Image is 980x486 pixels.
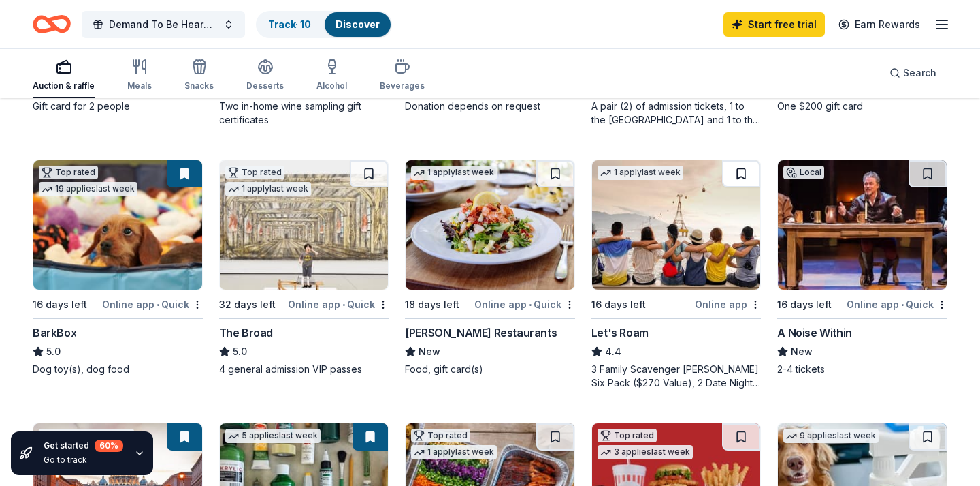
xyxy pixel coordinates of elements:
[591,324,649,341] div: Let's Roam
[591,100,762,127] div: A pair (2) of admission tickets, 1 to the [GEOGRAPHIC_DATA] and 1 to the [GEOGRAPHIC_DATA]
[830,12,928,37] a: Earn Rewards
[591,160,762,390] a: Image for Let's Roam1 applylast week16 days leftOnline appLet's Roam4.43 Family Scavenger [PERSON...
[44,455,123,466] div: Go to track
[419,344,440,360] span: New
[405,100,575,113] div: Donation depends on request
[783,166,824,179] div: Local
[474,296,575,313] div: Online app Quick
[901,299,904,310] span: •
[184,53,214,98] button: Snacks
[256,11,392,38] button: Track· 10Discover
[777,324,851,341] div: A Noise Within
[529,299,532,310] span: •
[405,363,575,376] div: Food, gift card(s)
[406,160,574,290] img: Image for Cameron Mitchell Restaurants
[233,344,247,360] span: 5.0
[219,100,389,127] div: Two in-home wine sampling gift certificates
[127,53,152,98] button: Meals
[219,160,389,376] a: Image for The BroadTop rated1 applylast week32 days leftOnline app•QuickThe Broad5.04 general adm...
[109,16,218,33] span: Demand To Be Heard Residency Silent Auction
[777,100,947,113] div: One $200 gift card
[33,80,95,91] div: Auction & raffle
[268,18,311,30] a: Track· 10
[405,160,575,376] a: Image for Cameron Mitchell Restaurants1 applylast week18 days leftOnline app•Quick[PERSON_NAME] R...
[246,80,284,91] div: Desserts
[33,53,95,98] button: Auction & raffle
[33,160,203,376] a: Image for BarkBoxTop rated19 applieslast week16 days leftOnline app•QuickBarkBox5.0Dog toy(s), do...
[598,166,683,180] div: 1 apply last week
[219,297,276,313] div: 32 days left
[95,440,123,452] div: 60 %
[777,160,947,376] a: Image for A Noise WithinLocal16 days leftOnline app•QuickA Noise WithinNew2-4 tickets
[33,363,203,376] div: Dog toy(s), dog food
[777,363,947,376] div: 2-4 tickets
[336,18,380,30] a: Discover
[411,445,497,459] div: 1 apply last week
[411,166,497,180] div: 1 apply last week
[342,299,345,310] span: •
[225,182,311,196] div: 1 apply last week
[777,297,832,313] div: 16 days left
[82,11,245,38] button: Demand To Be Heard Residency Silent Auction
[903,65,936,81] span: Search
[598,445,693,459] div: 3 applies last week
[46,344,61,360] span: 5.0
[39,182,137,196] div: 19 applies last week
[219,363,389,376] div: 4 general admission VIP passes
[592,160,761,290] img: Image for Let's Roam
[879,59,947,87] button: Search
[225,429,321,443] div: 5 applies last week
[220,160,389,290] img: Image for The Broad
[33,8,71,40] a: Home
[246,53,284,98] button: Desserts
[598,429,657,442] div: Top rated
[695,296,761,313] div: Online app
[791,344,813,360] span: New
[39,166,98,179] div: Top rated
[157,299,159,310] span: •
[778,160,947,290] img: Image for A Noise Within
[184,80,214,91] div: Snacks
[723,12,825,37] a: Start free trial
[33,297,87,313] div: 16 days left
[316,80,347,91] div: Alcohol
[591,363,762,390] div: 3 Family Scavenger [PERSON_NAME] Six Pack ($270 Value), 2 Date Night Scavenger [PERSON_NAME] Two ...
[33,100,203,113] div: Gift card for 2 people
[411,429,470,442] div: Top rated
[33,324,76,341] div: BarkBox
[102,296,203,313] div: Online app Quick
[783,429,879,443] div: 9 applies last week
[380,53,425,98] button: Beverages
[33,160,202,290] img: Image for BarkBox
[405,324,557,341] div: [PERSON_NAME] Restaurants
[225,166,284,179] div: Top rated
[316,53,347,98] button: Alcohol
[605,344,621,360] span: 4.4
[380,80,425,91] div: Beverages
[847,296,947,313] div: Online app Quick
[405,297,459,313] div: 18 days left
[288,296,389,313] div: Online app Quick
[591,297,646,313] div: 16 days left
[127,80,152,91] div: Meals
[44,440,123,452] div: Get started
[219,324,273,341] div: The Broad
